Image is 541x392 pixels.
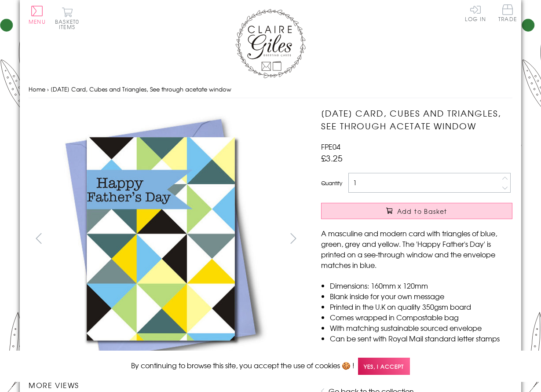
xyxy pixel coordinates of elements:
span: Menu [29,18,46,26]
nav: breadcrumbs [29,81,512,99]
button: Menu [29,6,46,24]
span: FPE04 [321,141,340,152]
img: Father's Day Card, Cubes and Triangles, See through acetate window [29,107,292,371]
a: Home [29,85,45,93]
label: Quantity [321,179,342,187]
p: A masculine and modern card with triangles of blue, green, grey and yellow. The 'Happy Father's D... [321,228,512,270]
span: Yes, I accept [358,358,410,375]
li: Comes wrapped in Compostable bag [330,312,512,322]
button: prev [29,228,48,248]
img: Claire Giles Greetings Cards [235,9,306,78]
button: Add to Basket [321,203,512,219]
li: Dimensions: 160mm x 120mm [330,280,512,291]
li: Can be sent with Royal Mail standard letter stamps [330,333,512,344]
li: With matching sustainable sourced envelope [330,322,512,333]
li: Printed in the U.K on quality 350gsm board [330,301,512,312]
span: [DATE] Card, Cubes and Triangles, See through acetate window [51,85,231,93]
h1: [DATE] Card, Cubes and Triangles, See through acetate window [321,107,512,132]
button: Basket0 items [55,7,79,29]
li: Blank inside for your own message [330,291,512,301]
h3: More views [29,380,303,390]
span: 0 items [59,18,79,31]
a: Trade [498,4,517,23]
span: £3.25 [321,152,343,164]
a: Log In [465,4,486,22]
span: › [47,85,49,93]
span: Add to Basket [397,207,447,216]
span: Trade [498,4,517,22]
button: next [284,228,303,248]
